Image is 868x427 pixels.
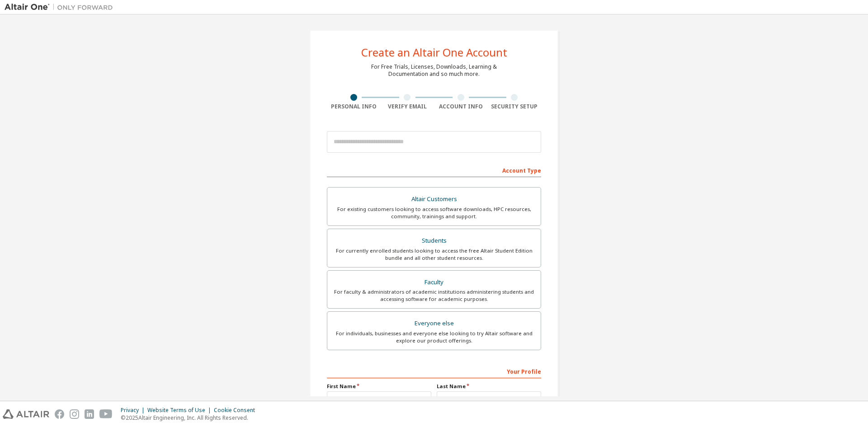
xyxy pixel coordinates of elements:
[327,364,541,378] div: Your Profile
[333,330,535,344] div: For individuals, businesses and everyone else looking to try Altair software and explore our prod...
[488,103,542,110] div: Security Setup
[333,235,535,247] div: Students
[3,409,49,419] img: altair_logo.svg
[214,407,260,414] div: Cookie Consent
[99,409,113,419] img: youtube.svg
[333,206,535,220] div: For existing customers looking to access software downloads, HPC resources, community, trainings ...
[434,103,488,110] div: Account Info
[333,317,535,330] div: Everyone else
[333,193,535,206] div: Altair Customers
[327,383,431,390] label: First Name
[55,409,64,419] img: facebook.svg
[371,63,497,78] div: For Free Trials, Licenses, Downloads, Learning & Documentation and so much more.
[333,288,535,303] div: For faculty & administrators of academic institutions administering students and accessing softwa...
[70,409,79,419] img: instagram.svg
[5,3,118,12] img: Altair One
[147,407,214,414] div: Website Terms of Use
[85,409,94,419] img: linkedin.svg
[121,407,147,414] div: Privacy
[333,247,535,262] div: For currently enrolled students looking to access the free Altair Student Edition bundle and all ...
[327,103,381,110] div: Personal Info
[121,414,260,422] p: © 2025 Altair Engineering, Inc. All Rights Reserved.
[327,163,541,177] div: Account Type
[333,276,535,289] div: Faculty
[381,103,434,110] div: Verify Email
[437,383,541,390] label: Last Name
[361,47,507,58] div: Create an Altair One Account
